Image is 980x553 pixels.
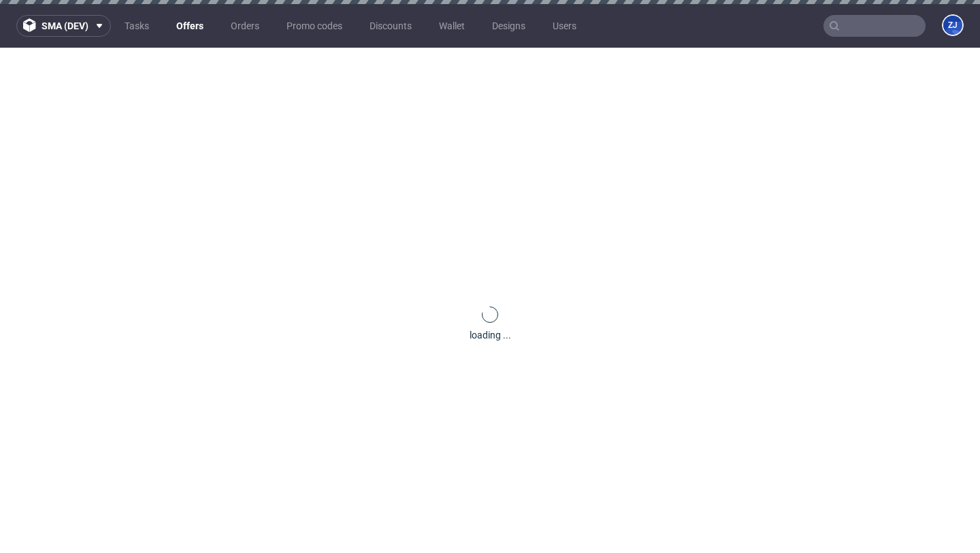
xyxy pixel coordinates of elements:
[361,15,420,37] a: Discounts
[470,328,511,342] div: loading ...
[544,15,585,37] a: Users
[168,15,212,37] a: Offers
[16,15,111,37] button: sma (dev)
[223,15,267,37] a: Orders
[116,15,157,37] a: Tasks
[943,16,962,35] figcaption: ZJ
[431,15,473,37] a: Wallet
[278,15,350,37] a: Promo codes
[42,21,88,31] span: sma (dev)
[484,15,534,37] a: Designs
